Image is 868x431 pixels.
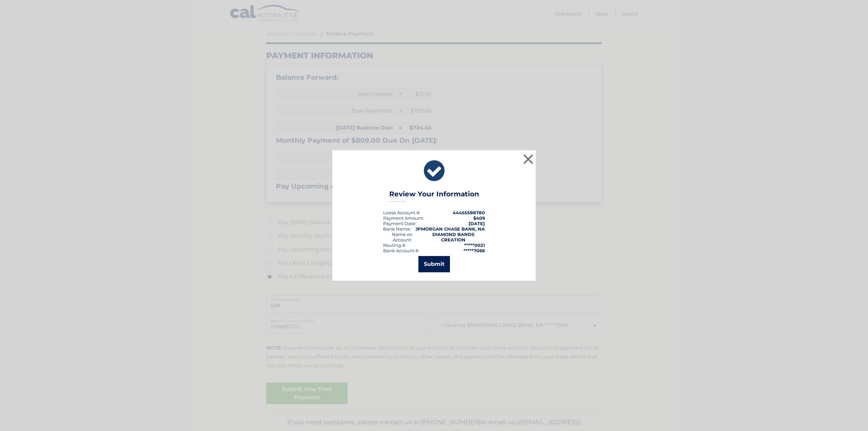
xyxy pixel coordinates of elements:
div: Payment Amount: [383,215,424,221]
button: Submit [418,256,450,272]
h3: Review Your Information [389,190,479,202]
strong: 44455588780 [453,210,485,215]
div: Name on Account: [383,232,421,242]
div: Routing #: [383,242,406,248]
span: [DATE] [469,221,485,226]
div: : [383,221,416,226]
button: × [521,152,535,166]
div: Lease Account #: [383,210,420,215]
strong: JPMORGAN CHASE BANK, NA [415,226,485,232]
div: Bank Name: [383,226,411,232]
span: Payment Date [383,221,415,226]
span: $409 [473,215,485,221]
strong: DIAMOND BANDS CREATION [432,232,474,242]
div: Bank Account #: [383,248,419,253]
